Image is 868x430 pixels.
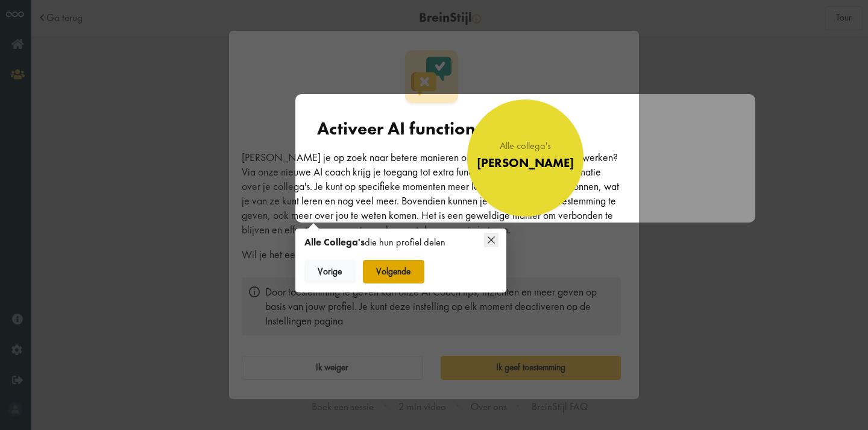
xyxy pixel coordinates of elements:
div: [PERSON_NAME] [477,156,574,171]
strong: Alle Collega's [304,236,365,248]
button: Volgende [363,260,424,284]
div: Alle collega's [477,141,574,151]
button: Vorige [304,260,356,284]
div: die hun profiel delen [304,236,476,250]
